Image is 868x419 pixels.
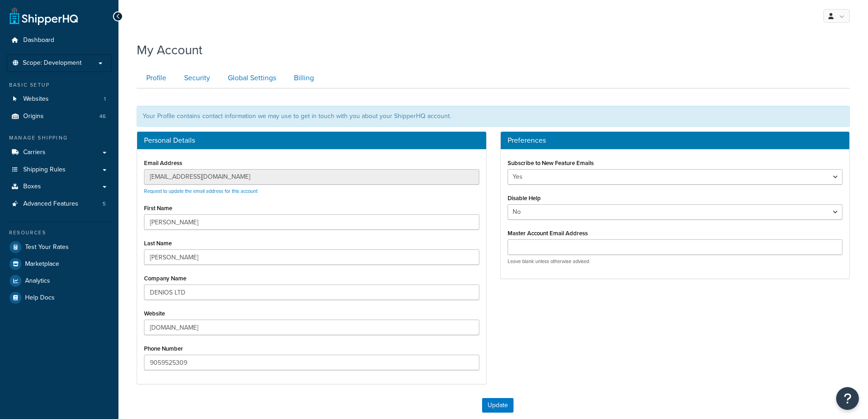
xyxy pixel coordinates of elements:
[25,277,50,285] span: Analytics
[25,243,69,251] span: Test Your Rates
[137,41,202,59] h1: My Account
[137,106,850,127] div: Your Profile contains contact information we may use to get in touch with you about your ShipperH...
[23,59,82,67] span: Scope: Development
[7,196,112,212] a: Advanced Features 5
[23,36,54,44] span: Dashboard
[144,136,479,145] h3: Personal Details
[7,91,112,108] a: Websites 1
[103,200,106,208] span: 5
[25,294,55,302] span: Help Docs
[218,68,283,88] a: Global Settings
[10,7,78,25] a: ShipperHQ Home
[7,290,112,306] a: Help Docs
[144,310,165,317] label: Website
[508,136,843,145] h3: Preferences
[137,68,174,88] a: Profile
[104,95,106,103] span: 1
[23,183,41,191] span: Boxes
[144,160,182,166] label: Email Address
[482,398,514,413] button: Update
[7,161,112,178] a: Shipping Rules
[508,195,541,202] label: Disable Help
[7,134,112,142] div: Manage Shipping
[23,113,44,120] span: Origins
[23,95,49,103] span: Websites
[23,200,78,208] span: Advanced Features
[7,178,112,195] a: Boxes
[7,256,112,272] a: Marketplace
[7,81,112,89] div: Basic Setup
[144,205,172,212] label: First Name
[7,144,112,161] a: Carriers
[508,258,843,265] p: Leave blank unless otherwise advised
[7,108,112,125] li: Origins
[508,230,588,237] label: Master Account Email Address
[7,32,112,49] a: Dashboard
[23,149,46,156] span: Carriers
[144,187,257,195] a: Request to update the email address for this account
[7,91,112,108] li: Websites
[7,196,112,212] li: Advanced Features
[144,275,186,282] label: Company Name
[7,108,112,125] a: Origins 46
[99,113,106,120] span: 46
[25,260,59,268] span: Marketplace
[175,68,217,88] a: Security
[284,68,321,88] a: Billing
[23,166,66,174] span: Shipping Rules
[7,273,112,289] a: Analytics
[144,240,172,247] label: Last Name
[836,387,859,410] button: Open Resource Center
[508,160,594,166] label: Subscribe to New Feature Emails
[7,229,112,237] div: Resources
[7,239,112,255] a: Test Your Rates
[144,345,183,352] label: Phone Number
